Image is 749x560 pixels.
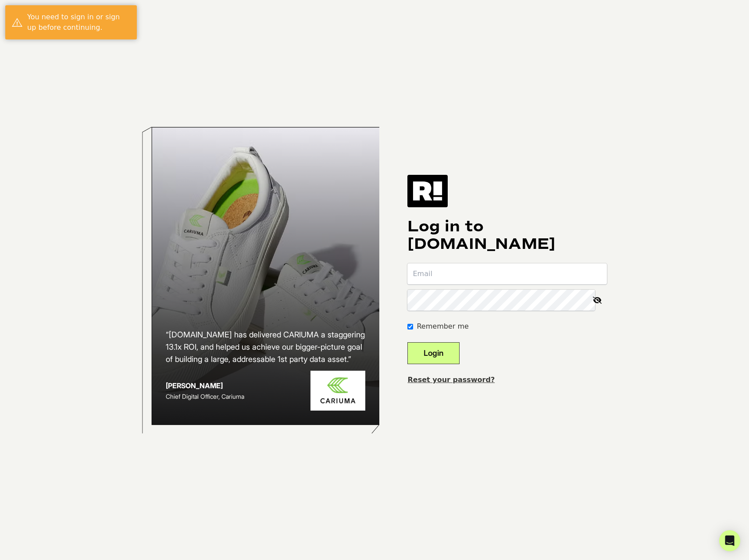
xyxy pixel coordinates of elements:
[407,376,495,384] a: Reset your password?
[166,329,366,365] h2: “[DOMAIN_NAME] has delivered CARIUMA a staggering 13.1x ROI, and helped us achieve our bigger-pic...
[417,321,468,332] label: Remember me
[166,393,244,400] span: Chief Digital Officer, Cariuma
[407,263,607,284] input: Email
[27,12,130,33] div: You need to sign in or sign up before continuing.
[166,381,223,390] strong: [PERSON_NAME]
[310,371,365,411] img: Cariuma
[407,218,607,253] h1: Log in to [DOMAIN_NAME]
[407,342,460,364] button: Login
[407,175,448,207] img: Retention.com
[719,530,740,551] div: Open Intercom Messenger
